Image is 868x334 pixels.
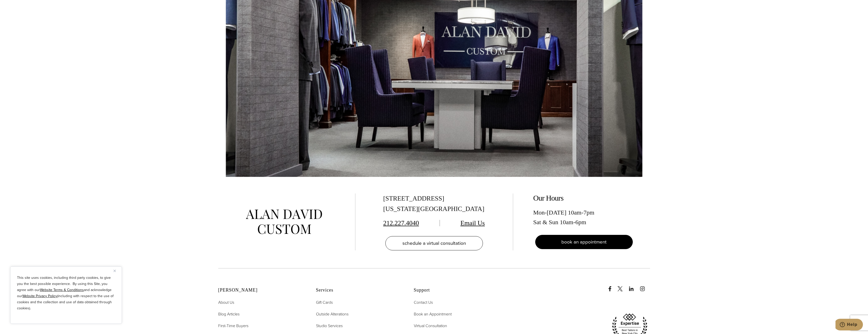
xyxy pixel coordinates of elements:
[316,287,401,293] h2: Services
[385,236,483,250] a: schedule a virtual consultation
[461,219,485,227] a: Email Us
[383,193,485,214] div: [STREET_ADDRESS] [US_STATE][GEOGRAPHIC_DATA]
[640,281,650,291] a: instagram
[316,299,333,305] span: Gift Cards
[533,193,635,203] h2: Our Hours
[535,235,633,249] a: book an appointment
[561,238,607,246] span: book an appointment
[414,299,433,306] a: Contact Us
[218,311,240,317] span: Blog Articles
[218,299,234,305] span: About Us
[629,281,639,291] a: linkedin
[246,209,322,234] img: alan david custom
[402,239,466,247] span: schedule a virtual consultation
[316,323,343,329] a: Studio Services
[618,281,628,291] a: x/twitter
[218,323,248,329] span: First-Time Buyers
[114,268,120,274] button: Close
[414,323,447,329] span: Virtual Consultation
[414,287,499,293] h2: Support
[17,275,115,311] p: This site uses cookies, including third party cookies, to give you the best possible experience. ...
[414,323,447,329] a: Virtual Consultation
[114,270,116,272] img: Close
[316,311,349,317] a: Outside Alterations
[316,311,349,317] span: Outside Alterations
[40,287,84,293] a: Website Terms & Conditions
[414,311,452,317] a: Book an Appointment
[218,323,248,329] a: First-Time Buyers
[22,293,57,299] a: Website Privacy Policy
[835,319,863,331] iframe: Opens a widget where you can chat to one of our agents
[414,311,452,317] span: Book an Appointment
[533,208,635,227] div: Mon-[DATE] 10am-7pm Sat & Sun 10am-6pm
[383,219,419,227] a: 212.227.4040
[316,299,333,306] a: Gift Cards
[414,299,433,305] span: Contact Us
[607,281,617,291] a: Facebook
[218,287,303,293] h2: [PERSON_NAME]
[316,323,343,329] span: Studio Services
[218,299,234,306] a: About Us
[218,311,240,317] a: Blog Articles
